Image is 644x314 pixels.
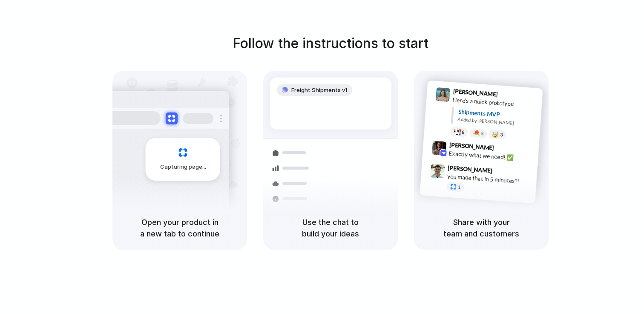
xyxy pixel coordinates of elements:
[457,116,536,128] div: Added by [PERSON_NAME]
[233,33,428,54] h1: Follow the instructions to start
[160,163,207,171] span: Capturing page
[458,107,537,121] div: Shipments MVP
[492,131,499,138] div: 🤯
[291,86,347,95] span: Freight Shipments v1
[495,167,512,177] span: 9:47 AM
[448,149,534,163] div: Exactly what we need! ✅
[447,172,532,186] div: you made that in 5 minutes?!
[481,131,484,135] span: 5
[273,216,388,239] h5: Use the chat to build your ideas
[500,132,503,137] span: 3
[500,90,518,101] span: 9:41 AM
[123,216,237,239] h5: Open your product in a new tab to continue
[458,185,461,190] span: 1
[449,140,494,152] span: [PERSON_NAME]
[452,95,538,109] div: Here's a quick prototype
[448,163,493,175] span: [PERSON_NAME]
[462,130,465,134] span: 8
[453,86,498,99] span: [PERSON_NAME]
[497,144,514,154] span: 9:42 AM
[424,216,538,239] h5: Share with your team and customers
